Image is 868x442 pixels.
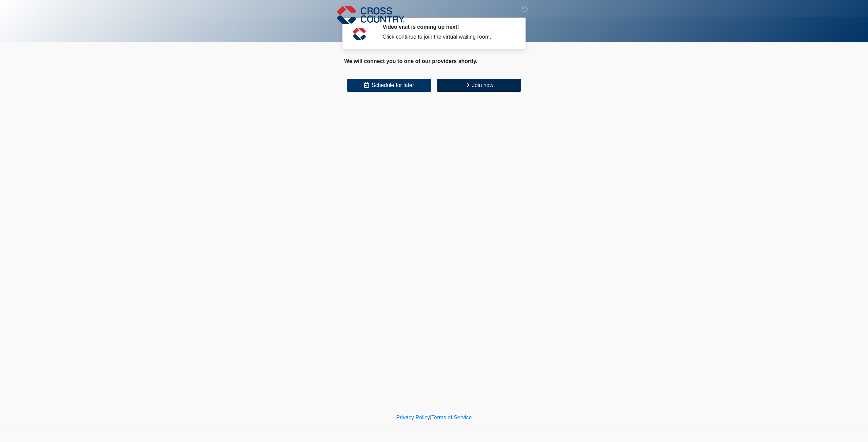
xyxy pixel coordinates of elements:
[431,415,472,420] a: Terms of Service
[349,24,370,44] img: Agent Avatar
[382,33,514,41] div: Click continue to join the virtual waiting room.
[344,57,524,65] div: We will connect you to one of our providers shortly.
[396,415,430,420] a: Privacy Policy
[430,415,431,420] a: |
[337,5,405,25] img: Cross Country Logo
[347,79,431,92] button: Schedule for later
[437,79,521,92] button: Join now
